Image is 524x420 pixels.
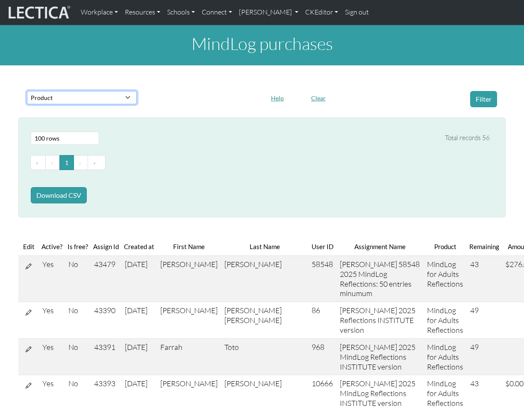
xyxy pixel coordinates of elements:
td: [PERSON_NAME] [221,256,308,302]
td: MindLog for Adults Reflections [424,302,467,339]
div: No [68,305,87,315]
div: No [68,259,87,269]
button: Download CSV [31,187,87,203]
div: Yes [42,379,62,388]
button: Filter [470,91,497,107]
td: Toto [221,338,308,375]
th: Active? [39,238,65,256]
th: First Name [157,238,221,256]
th: User ID [308,238,336,256]
span: $0.00 [505,379,524,388]
td: 968 [308,338,336,375]
th: Is free? [65,238,91,256]
th: Last Name [221,238,308,256]
td: [PERSON_NAME] [PERSON_NAME] [221,302,308,339]
span: 43 [470,379,479,388]
th: Assignment Name [336,238,424,256]
th: Assign Id [91,238,121,256]
div: Yes [42,342,62,352]
td: MindLog for Adults Reflections [424,338,467,375]
td: [DATE] [121,302,157,339]
th: Product [424,238,467,256]
span: 43 [470,259,479,269]
div: No [68,379,87,388]
a: Help [267,93,288,102]
td: Farrah [157,338,221,375]
a: Schools [164,3,198,21]
th: Edit [18,238,39,256]
td: 58548 [308,256,336,302]
td: 43479 [91,256,121,302]
td: [PERSON_NAME] 58548 2025 MindLog Reflections: 50 entries minumum [336,256,424,302]
span: 49 [470,305,479,315]
td: [DATE] [121,256,157,302]
td: [DATE] [121,338,157,375]
td: 86 [308,302,336,339]
div: Total records 56 [445,133,490,144]
td: [PERSON_NAME] [157,302,221,339]
div: Yes [42,259,62,269]
a: [PERSON_NAME] [236,3,302,21]
ul: Pagination [31,155,490,170]
td: 43391 [91,338,121,375]
td: [PERSON_NAME] 2025 MindLog Reflections INSTITUTE version [336,338,424,375]
a: Sign out [341,3,372,21]
a: Connect [198,3,236,21]
img: lecticalive [6,4,71,21]
button: Help [267,91,288,105]
div: Yes [42,305,62,315]
td: [PERSON_NAME] 2025 Reflections INSTITUTE version [336,302,424,339]
td: MindLog for Adults Reflections [424,256,467,302]
a: CKEditor [302,3,341,21]
a: Workplace [77,3,121,21]
td: 43390 [91,302,121,339]
button: Clear [307,91,330,105]
th: Created at [121,238,157,256]
button: Go to page 1 [59,155,74,170]
span: 49 [470,342,479,352]
a: Resources [121,3,164,21]
td: [PERSON_NAME] [157,256,221,302]
div: No [68,342,87,352]
th: Remaining [467,238,502,256]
